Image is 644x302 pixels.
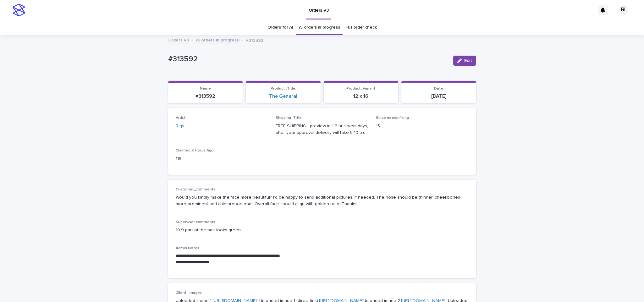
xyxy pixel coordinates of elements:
a: AI orders in progress [196,36,239,43]
span: Supervisor comments [176,220,215,224]
a: Orders V3 [168,36,189,43]
span: Client_Images [176,291,202,295]
span: Claimed X Hours Ago [176,149,214,152]
button: Edit [453,56,476,66]
span: Shipping_Title [276,116,302,120]
p: #313592 [172,93,239,99]
span: Since needs fixing [376,116,409,120]
div: RI [618,5,628,15]
span: Product_Title [271,87,295,91]
p: 12 x 16 [328,93,395,99]
p: FREE SHIPPING - preview in 1-2 business days, after your approval delivery will take 5-10 b.d. [276,123,368,136]
p: [DATE] [405,93,472,99]
a: Orders for AI [267,20,293,35]
img: stacker-logo-s-only.png [13,4,25,16]
p: #313592 [246,36,263,43]
span: Date [434,87,443,91]
p: 10.9 part of the hair looks green [176,227,469,233]
p: 119 [176,156,268,162]
span: Product_Variant [346,87,375,91]
p: Would you kindly make the face more beautiful? I’d be happy to send additional pictures, if neede... [176,194,469,207]
p: #313592 [168,55,448,64]
p: 15 [376,123,469,129]
span: Name [200,87,211,91]
a: AI orders in progress [299,20,340,35]
a: Riqs [176,123,184,129]
span: Artist [176,116,185,120]
a: The General [269,93,297,99]
a: Full order check [345,20,377,35]
span: Admin Notes [176,246,199,250]
span: Edit [464,58,472,63]
span: Customer_comments [176,188,215,191]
